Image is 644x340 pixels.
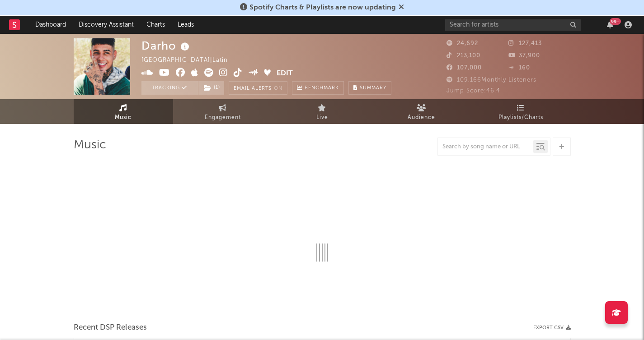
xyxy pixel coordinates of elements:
span: 160 [508,65,530,71]
a: Playlists/Charts [471,99,571,124]
a: Audience [372,99,471,124]
button: Email AlertsOn [229,81,287,95]
button: 99+ [607,21,613,28]
span: Benchmark [305,83,339,94]
a: Live [273,99,372,124]
span: Audience [408,112,435,123]
button: Edit [277,68,293,79]
div: [GEOGRAPHIC_DATA] | Latin [141,55,238,66]
span: 127,413 [508,41,542,46]
div: 99 + [610,18,621,25]
button: (1) [198,81,224,95]
button: Summary [348,81,391,95]
span: Music [115,112,132,123]
span: ( 1 ) [198,81,225,95]
button: Export CSV [533,325,571,331]
em: On [274,86,282,91]
button: Tracking [141,81,198,95]
a: Engagement [173,99,273,124]
a: Discovery Assistant [72,16,140,34]
span: Playlists/Charts [498,112,543,123]
span: Dismiss [399,4,404,11]
div: Darho [141,38,192,53]
span: 37,900 [508,53,540,59]
span: Recent DSP Releases [74,322,147,333]
span: Live [316,112,328,123]
input: Search by song name or URL [438,143,533,151]
span: 213,100 [447,53,480,59]
a: Benchmark [292,81,344,95]
span: 107,000 [447,65,482,71]
a: Dashboard [29,16,72,34]
span: 109,166 Monthly Listeners [447,77,536,83]
span: Summary [360,86,386,91]
a: Charts [140,16,171,34]
a: Leads [171,16,200,34]
span: Spotify Charts & Playlists are now updating [249,4,396,11]
a: Music [74,99,173,124]
span: 24,692 [447,41,478,46]
span: Jump Score: 46.4 [447,88,500,94]
span: Engagement [205,112,241,123]
input: Search for artists [445,19,581,31]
